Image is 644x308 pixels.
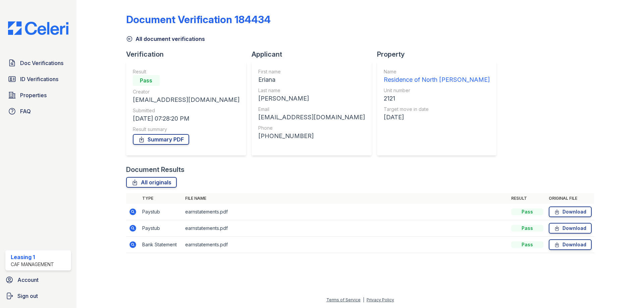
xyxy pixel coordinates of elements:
span: Properties [20,91,47,99]
a: Summary PDF [133,134,189,145]
a: Download [549,223,592,234]
div: Last name [258,87,365,94]
div: Name [384,68,490,75]
div: [DATE] 07:28:20 PM [133,114,239,123]
div: Property [377,50,502,59]
div: Pass [133,75,160,86]
span: Sign out [17,292,38,300]
a: All originals [126,177,177,188]
th: File name [182,193,508,204]
div: Email [258,106,365,113]
td: Paystub [140,204,182,220]
div: Submitted [133,107,239,114]
div: [PERSON_NAME] [258,94,365,103]
div: Creator [133,88,239,95]
img: CE_Logo_Blue-a8612792a0a2168367f1c8372b55b34899dd931a85d93a1a3d3e32e68fde9ad4.png [3,21,74,35]
td: Bank Statement [140,237,182,253]
td: earnstatements.pdf [182,237,508,253]
div: Pass [511,208,543,215]
a: Download [549,239,592,250]
a: Account [3,273,74,287]
div: Unit number [384,87,490,94]
div: Residence of North [PERSON_NAME] [384,75,490,84]
div: Target move in date [384,106,490,113]
div: Result [133,68,239,75]
th: Result [508,193,546,204]
div: [PHONE_NUMBER] [258,131,365,141]
div: [DATE] [384,113,490,122]
td: Paystub [140,220,182,237]
div: Pass [511,241,543,248]
div: Eriana [258,75,365,84]
div: Result summary [133,126,239,133]
td: earnstatements.pdf [182,220,508,237]
div: First name [258,68,365,75]
a: Sign out [3,289,74,303]
a: Properties [5,88,71,102]
a: Privacy Policy [367,297,394,302]
span: Account [17,276,39,284]
a: All document verifications [126,35,205,43]
div: Document Results [126,165,184,174]
span: Doc Verifications [20,59,63,67]
th: Original file [546,193,594,204]
div: 2121 [384,94,490,103]
div: Leasing 1 [11,253,54,261]
th: Type [140,193,182,204]
div: [EMAIL_ADDRESS][DOMAIN_NAME] [133,95,239,105]
a: Name Residence of North [PERSON_NAME] [384,68,490,84]
a: Doc Verifications [5,56,71,70]
div: CAF Management [11,261,54,268]
span: FAQ [20,107,31,115]
div: Pass [511,225,543,232]
a: Terms of Service [326,297,361,302]
div: Verification [126,50,252,59]
a: ID Verifications [5,72,71,86]
span: ID Verifications [20,75,58,83]
a: FAQ [5,105,71,118]
div: Document Verification 184434 [126,13,271,25]
div: | [363,297,364,302]
div: [EMAIL_ADDRESS][DOMAIN_NAME] [258,113,365,122]
div: Applicant [252,50,377,59]
td: earnstatements.pdf [182,204,508,220]
div: Phone [258,125,365,131]
a: Download [549,206,592,217]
